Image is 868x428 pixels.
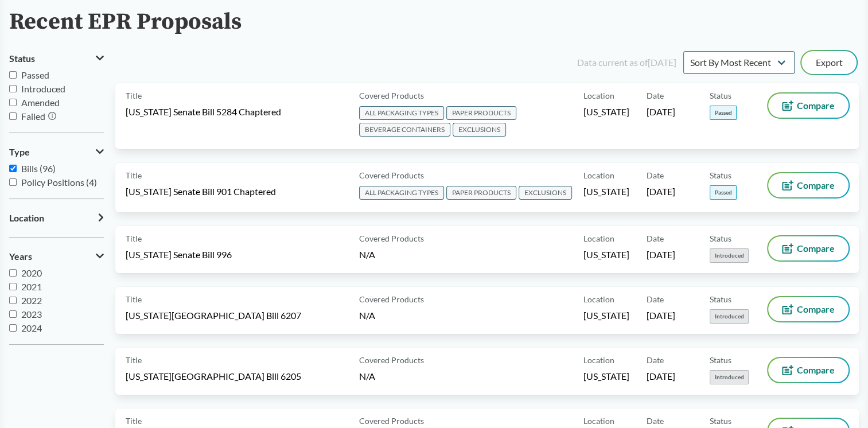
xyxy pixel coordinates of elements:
[647,370,675,383] span: [DATE]
[359,371,375,382] span: N/A
[21,97,60,108] span: Amended
[647,90,664,102] span: Date
[446,106,516,120] span: PAPER PRODUCTS
[126,232,142,244] span: Title
[21,163,56,174] span: Bills (96)
[359,415,424,427] span: Covered Products
[9,99,17,106] input: Amended
[9,112,17,120] input: Failed
[9,247,104,266] button: Years
[583,106,629,118] span: [US_STATE]
[9,213,44,223] span: Location
[768,358,848,382] button: Compare
[9,85,17,92] input: Introduced
[126,415,142,427] span: Title
[647,293,664,305] span: Date
[710,293,731,305] span: Status
[647,415,664,427] span: Date
[359,90,424,102] span: Covered Products
[710,106,737,120] span: Passed
[21,177,97,188] span: Policy Positions (4)
[126,309,301,322] span: [US_STATE][GEOGRAPHIC_DATA] Bill 6207
[710,185,737,200] span: Passed
[9,208,104,228] button: Location
[21,111,45,122] span: Failed
[21,281,42,292] span: 2021
[797,101,835,110] span: Compare
[9,310,17,318] input: 2023
[359,310,375,321] span: N/A
[9,269,17,277] input: 2020
[583,232,614,244] span: Location
[359,123,450,137] span: BEVERAGE CONTAINERS
[583,248,629,261] span: [US_STATE]
[126,354,142,366] span: Title
[710,354,731,366] span: Status
[21,295,42,306] span: 2022
[9,142,104,162] button: Type
[359,106,444,120] span: ALL PACKAGING TYPES
[797,305,835,314] span: Compare
[9,283,17,290] input: 2021
[9,49,104,68] button: Status
[647,354,664,366] span: Date
[9,9,242,35] h2: Recent EPR Proposals
[710,309,749,324] span: Introduced
[710,90,731,102] span: Status
[710,169,731,181] span: Status
[647,232,664,244] span: Date
[126,248,232,261] span: [US_STATE] Senate Bill 996
[519,186,572,200] span: EXCLUSIONS
[647,248,675,261] span: [DATE]
[797,181,835,190] span: Compare
[21,267,42,278] span: 2020
[710,232,731,244] span: Status
[710,370,749,384] span: Introduced
[21,309,42,320] span: 2023
[126,370,301,383] span: [US_STATE][GEOGRAPHIC_DATA] Bill 6205
[126,90,142,102] span: Title
[9,165,17,172] input: Bills (96)
[21,322,42,333] span: 2024
[446,186,516,200] span: PAPER PRODUCTS
[21,69,49,80] span: Passed
[359,186,444,200] span: ALL PACKAGING TYPES
[583,415,614,427] span: Location
[647,169,664,181] span: Date
[9,71,17,79] input: Passed
[710,248,749,263] span: Introduced
[768,94,848,118] button: Compare
[647,106,675,118] span: [DATE]
[768,297,848,321] button: Compare
[359,232,424,244] span: Covered Products
[583,309,629,322] span: [US_STATE]
[583,354,614,366] span: Location
[9,324,17,332] input: 2024
[359,249,375,260] span: N/A
[9,251,32,262] span: Years
[583,370,629,383] span: [US_STATE]
[801,51,857,74] button: Export
[797,365,835,375] span: Compare
[797,244,835,253] span: Compare
[583,185,629,198] span: [US_STATE]
[583,293,614,305] span: Location
[583,169,614,181] span: Location
[126,293,142,305] span: Title
[126,185,276,198] span: [US_STATE] Senate Bill 901 Chaptered
[647,309,675,322] span: [DATE]
[359,354,424,366] span: Covered Products
[9,297,17,304] input: 2022
[768,173,848,197] button: Compare
[21,83,65,94] span: Introduced
[9,53,35,64] span: Status
[453,123,506,137] span: EXCLUSIONS
[359,293,424,305] span: Covered Products
[9,178,17,186] input: Policy Positions (4)
[647,185,675,198] span: [DATE]
[359,169,424,181] span: Covered Products
[768,236,848,260] button: Compare
[577,56,676,69] div: Data current as of [DATE]
[9,147,30,157] span: Type
[583,90,614,102] span: Location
